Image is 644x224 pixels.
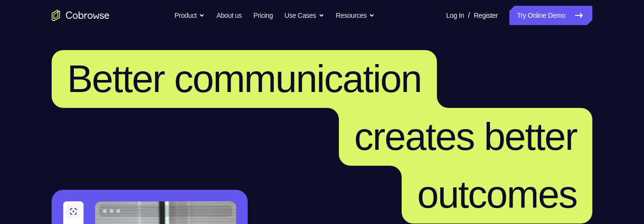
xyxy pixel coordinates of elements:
[67,57,421,100] span: Better communication
[284,6,324,25] button: Use Cases
[474,6,498,25] a: Register
[216,6,241,25] a: About us
[253,6,273,25] a: Pricing
[468,10,470,21] span: /
[175,6,205,25] button: Product
[354,115,577,158] span: creates better
[417,173,577,216] span: outcomes
[509,6,592,25] a: Try Online Demo
[52,10,110,21] a: Go to the home page
[446,6,464,25] a: Log In
[336,6,375,25] button: Resources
